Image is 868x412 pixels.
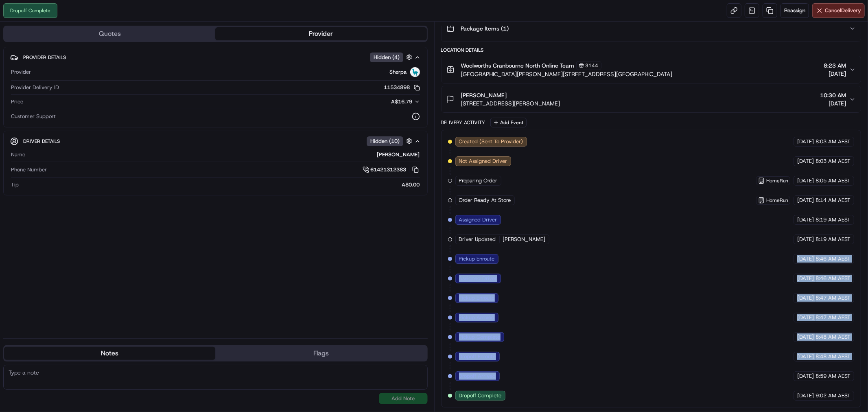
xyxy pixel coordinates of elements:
[11,151,25,158] span: Name
[81,138,98,144] span: Pylon
[370,52,414,62] button: Hidden (4)
[820,91,846,99] span: 10:30 AM
[384,84,420,91] button: 11534898
[10,50,421,64] button: Provider DetailsHidden (4)
[816,236,851,243] span: 8:19 AM AEST
[459,216,497,224] span: Assigned Driver
[816,353,851,360] span: 8:48 AM AEST
[797,275,814,282] span: [DATE]
[781,3,809,18] button: Reassign
[459,255,495,263] span: Pickup Enroute
[820,99,846,107] span: [DATE]
[23,54,66,61] span: Provider Details
[22,181,420,188] div: A$0.00
[138,80,148,90] button: Start new chat
[816,333,851,341] span: 8:48 AM AEST
[370,138,400,145] span: Hidden ( 10 )
[816,255,851,263] span: 8:46 AM AEST
[461,24,509,33] span: Package Items ( 1 )
[816,294,851,302] span: 8:47 AM AEST
[28,86,103,92] div: We're available if you need us!
[8,33,148,46] p: Welcome 👋
[459,294,495,302] span: Pickup Enroute
[461,70,673,78] span: [GEOGRAPHIC_DATA][PERSON_NAME][STREET_ADDRESS][GEOGRAPHIC_DATA]
[797,158,814,165] span: [DATE]
[797,333,814,341] span: [DATE]
[215,347,426,360] button: Flags
[816,216,851,224] span: 8:19 AM AEST
[77,118,131,126] span: API Documentation
[824,70,846,78] span: [DATE]
[461,99,560,107] span: [STREET_ADDRESS][PERSON_NAME]
[459,373,496,380] span: Dropoff Arrived
[784,7,805,14] span: Reassign
[8,119,15,125] div: 📗
[816,392,851,399] span: 9:02 AM AEST
[797,138,814,145] span: [DATE]
[442,86,861,112] button: [PERSON_NAME][STREET_ADDRESS][PERSON_NAME]10:30 AM[DATE]
[816,275,851,282] span: 8:46 AM AEST
[586,62,599,69] span: 3144
[461,61,575,70] span: Woolworths Cranbourne North Online Team
[459,392,502,399] span: Dropoff Complete
[348,98,420,105] button: A$16.79
[812,3,865,18] button: CancelDelivery
[816,138,851,145] span: 8:03 AM AEST
[367,136,414,146] button: Hidden (10)
[459,353,496,360] span: Dropoff Enroute
[797,197,814,204] span: [DATE]
[441,47,861,53] div: Location Details
[797,236,814,243] span: [DATE]
[766,197,788,204] span: HomeRun
[459,138,523,145] span: Created (Sent To Provider)
[816,177,851,184] span: 8:05 AM AEST
[28,151,420,158] div: [PERSON_NAME]
[503,236,546,243] span: [PERSON_NAME]
[4,347,215,360] button: Notes
[11,98,23,105] span: Price
[797,255,814,263] span: [DATE]
[363,165,420,174] a: 61421312383
[816,197,851,204] span: 8:14 AM AEST
[816,314,851,321] span: 8:47 AM AEST
[459,177,498,184] span: Preparing Order
[459,314,495,321] span: Pickup Arrived
[766,178,788,184] span: HomeRun
[16,118,62,126] span: Knowledge Base
[4,27,215,40] button: Quotes
[816,373,851,380] span: 8:59 AM AEST
[441,119,485,126] div: Delivery Activity
[490,118,527,127] button: Add Event
[797,177,814,184] span: [DATE]
[459,275,497,282] span: Assigned Driver
[10,134,421,148] button: Driver DetailsHidden (10)
[461,91,507,99] span: [PERSON_NAME]
[459,333,501,341] span: Pickup Complete
[797,353,814,360] span: [DATE]
[21,53,134,61] input: Clear
[69,119,75,125] div: 💻
[374,54,400,61] span: Hidden ( 4 )
[8,8,24,24] img: Nash
[797,373,814,380] span: [DATE]
[11,113,56,120] span: Customer Support
[797,392,814,399] span: [DATE]
[797,216,814,224] span: [DATE]
[5,115,66,129] a: 📗Knowledge Base
[11,181,19,188] span: Tip
[459,158,507,165] span: Not Assigned Driver
[11,166,47,173] span: Phone Number
[390,68,407,76] span: Sherpa
[459,197,511,204] span: Order Ready At Store
[371,166,407,173] span: 61421312383
[442,15,861,42] button: Package Items (1)
[28,78,133,86] div: Start new chat
[442,56,861,83] button: Woolworths Cranbourne North Online Team3144[GEOGRAPHIC_DATA][PERSON_NAME][STREET_ADDRESS][GEOGRAP...
[459,236,496,243] span: Driver Updated
[797,294,814,302] span: [DATE]
[11,84,59,91] span: Provider Delivery ID
[8,78,23,92] img: 1736555255976-a54dd68f-1ca7-489b-9aae-adbdc363a1c4
[391,98,413,105] span: A$16.79
[57,138,98,144] a: Powered byPylon
[797,314,814,321] span: [DATE]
